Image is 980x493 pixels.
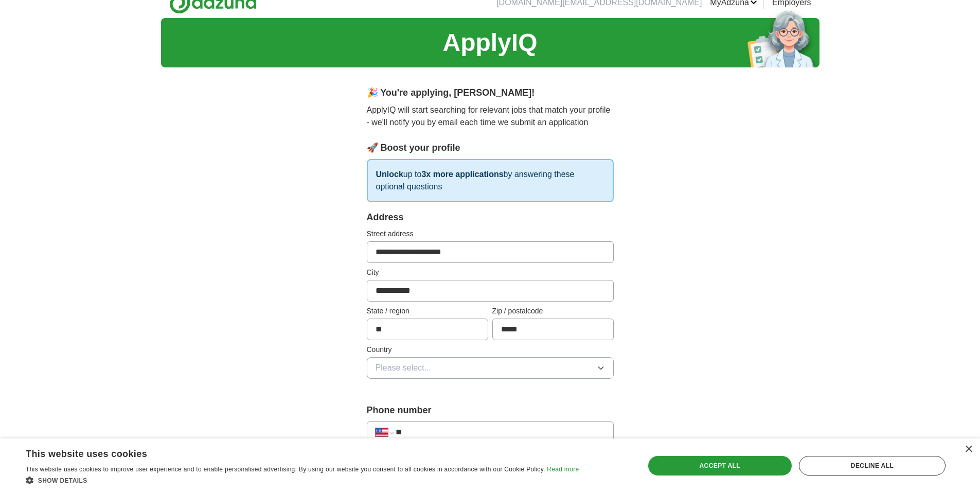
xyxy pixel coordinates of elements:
[648,456,792,476] div: Accept all
[442,24,537,61] h1: ApplyIQ
[367,306,488,316] label: State / region
[492,306,614,316] label: Zip / postalcode
[367,141,614,155] div: 🚀 Boost your profile
[367,403,614,417] label: Phone number
[367,228,614,239] label: Street address
[367,159,614,202] p: up to by answering these optional questions
[547,466,579,473] a: Read more, opens a new window
[367,344,614,355] label: Country
[38,477,87,484] span: Show details
[26,466,545,473] span: This website uses cookies to improve user experience and to enable personalised advertising. By u...
[367,86,614,100] div: 🎉 You're applying , [PERSON_NAME] !
[376,362,432,374] span: Please select...
[421,170,503,179] strong: 3x more applications
[965,446,972,453] div: Close
[26,445,553,460] div: This website uses cookies
[376,170,403,179] strong: Unlock
[367,104,614,129] p: ApplyIQ will start searching for relevant jobs that match your profile - we'll notify you by emai...
[799,456,946,476] div: Decline all
[367,267,614,278] label: City
[367,210,614,224] div: Address
[26,475,579,485] div: Show details
[367,357,614,379] button: Please select...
